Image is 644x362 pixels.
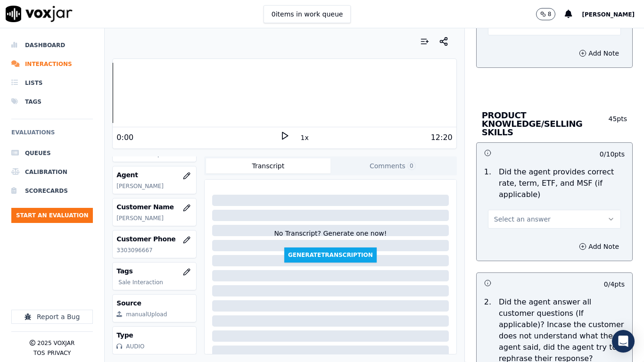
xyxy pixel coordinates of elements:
h3: Customer Name [116,202,192,212]
p: Sale Interaction [118,279,192,286]
a: Calibration [11,163,93,181]
a: Lists [11,74,93,92]
button: Comments [330,158,455,173]
a: Queues [11,144,93,163]
span: Select an answer [494,214,551,224]
h3: Tags [116,266,192,276]
h3: Agent [116,170,192,180]
h3: Type [116,330,192,340]
button: Privacy [47,349,71,357]
p: 2025 Voxjar [37,339,74,347]
div: 12:20 [431,132,453,143]
p: 45 pts [603,114,627,137]
a: Tags [11,92,93,111]
button: [PERSON_NAME] [582,8,644,20]
button: Transcript [206,158,330,173]
button: 1x [299,131,311,144]
p: 0 / 4 pts [604,280,625,289]
a: Interactions [11,55,93,74]
button: GenerateTranscription [284,247,377,263]
button: 8 [536,8,556,20]
p: 1 . [480,166,495,200]
p: 8 [548,10,552,18]
h6: Evaluations [11,127,93,144]
h3: PRODUCT KNOWLEDGE/SELLING SKILLS [482,111,603,137]
p: 0 / 10 pts [600,149,625,159]
button: 0items in work queue [264,5,351,23]
button: TOS [33,349,45,357]
a: Dashboard [11,36,93,55]
div: 0:00 [116,132,133,143]
div: No Transcript? Generate one now! [274,229,387,247]
button: Report a Bug [11,310,93,324]
p: 3303096667 [116,247,192,254]
div: AUDIO [126,343,144,350]
a: Scorecards [11,181,93,200]
p: Did the agent provides correct rate, term, ETF, and MSF (if applicable) [499,166,625,200]
div: Open Intercom Messenger [612,330,635,353]
button: 8 [536,8,565,20]
h3: Source [116,298,192,308]
div: manualUpload [126,311,167,318]
img: voxjar logo [6,6,73,22]
p: [PERSON_NAME] [116,182,192,190]
button: Start an Evaluation [11,208,93,223]
button: Add Note [573,240,625,253]
p: [PERSON_NAME] [116,214,192,222]
span: 0 [407,162,416,170]
h3: Customer Phone [116,234,192,244]
button: Add Note [573,47,625,60]
span: [PERSON_NAME] [582,11,635,18]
